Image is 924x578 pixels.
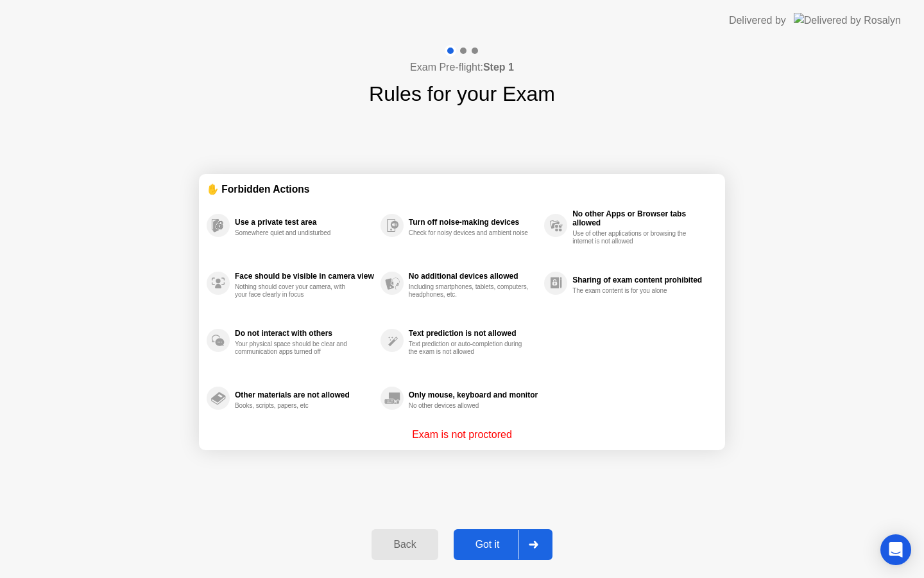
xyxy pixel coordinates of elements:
[458,539,518,550] div: Got it
[235,329,374,338] div: Do not interact with others
[372,529,438,560] button: Back
[409,229,530,237] div: Check for noisy devices and ambient noise
[235,272,374,281] div: Face should be visible in camera view
[572,230,694,245] div: Use of other applications or browsing the internet is not allowed
[572,287,694,295] div: The exam content is for you alone
[412,427,512,442] p: Exam is not proctored
[409,402,530,410] div: No other devices allowed
[794,13,901,28] img: Delivered by Rosalyn
[483,62,514,73] b: Step 1
[409,283,530,299] div: Including smartphones, tablets, computers, headphones, etc.
[454,529,552,560] button: Got it
[235,283,356,299] div: Nothing should cover your camera, with your face clearly in focus
[409,329,538,338] div: Text prediction is not allowed
[409,218,538,227] div: Turn off noise-making devices
[572,276,711,285] div: Sharing of exam content prohibited
[235,340,356,356] div: Your physical space should be clear and communication apps turned off
[207,182,717,197] div: ✋ Forbidden Actions
[369,78,555,109] h1: Rules for your Exam
[880,534,911,565] div: Open Intercom Messenger
[729,13,786,28] div: Delivered by
[572,209,711,227] div: No other Apps or Browser tabs allowed
[409,340,530,356] div: Text prediction or auto-completion during the exam is not allowed
[235,390,374,399] div: Other materials are not allowed
[409,272,538,281] div: No additional devices allowed
[375,539,434,550] div: Back
[410,60,514,75] h4: Exam Pre-flight:
[235,229,356,237] div: Somewhere quiet and undisturbed
[235,218,374,227] div: Use a private test area
[235,402,356,410] div: Books, scripts, papers, etc
[409,390,538,399] div: Only mouse, keyboard and monitor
